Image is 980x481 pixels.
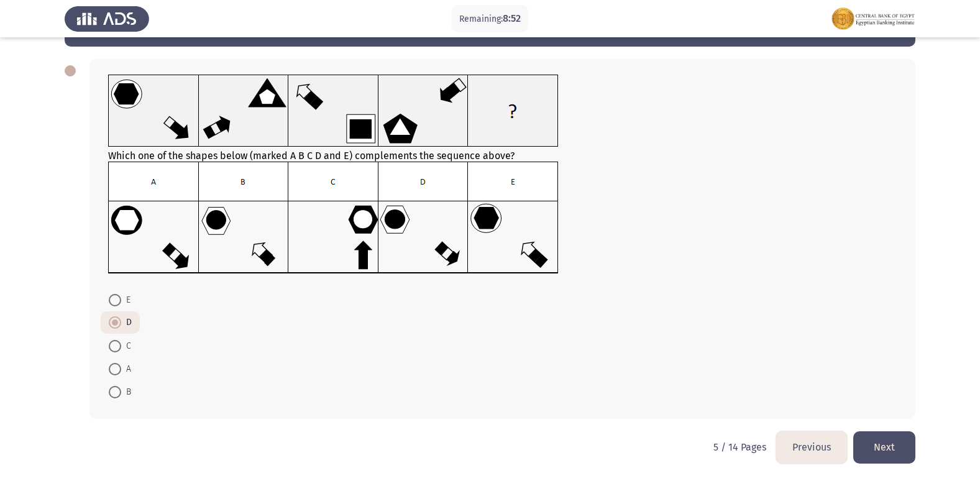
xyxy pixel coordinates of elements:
span: A [121,362,131,377]
span: E [121,293,131,308]
img: UkFYMDA2OUF1cGRhdGVkLnBuZzE2MjIwMzE3MzEyNzQ=.png [108,75,559,147]
button: load next page [853,431,915,463]
span: B [121,385,131,400]
img: Assessment logo of FOCUS Assessment 3 Modules EN [831,1,915,36]
img: Assess Talent Management logo [65,1,149,36]
img: UkFYMDA2OUIucG5nMTYyMjAzMTc1ODMyMQ==.png [108,162,559,274]
button: load previous page [776,431,847,463]
span: D [121,315,132,330]
p: 5 / 14 Pages [713,441,766,453]
span: C [121,339,131,354]
div: Which one of the shapes below (marked A B C D and E) complements the sequence above? [108,75,897,277]
p: Remaining: [459,11,521,27]
span: 8:52 [503,12,521,24]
